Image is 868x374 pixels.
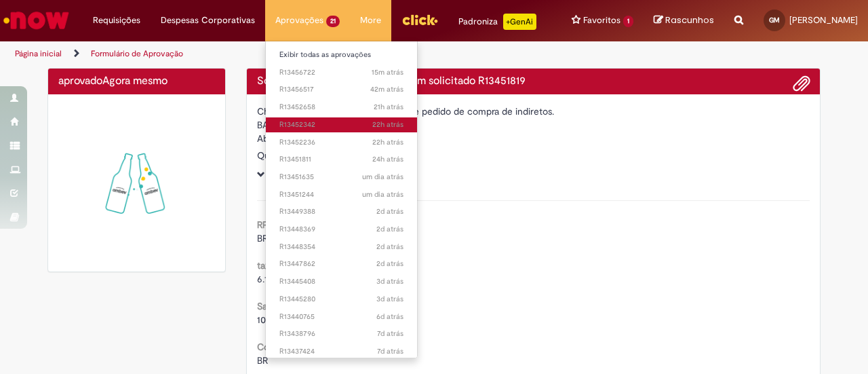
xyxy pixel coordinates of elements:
[372,137,403,147] time: 27/08/2025 12:34:27
[257,219,306,231] b: RPA Moeda
[376,242,403,252] span: 2d atrás
[372,154,403,164] span: 24h atrás
[362,172,403,182] span: um dia atrás
[266,240,417,255] a: Aberto R13448354 :
[279,206,403,217] span: R13449388
[266,187,417,202] a: Aberto R13451244 :
[266,117,417,132] a: Aberto R13452342 :
[376,294,403,304] span: 3d atrás
[266,65,417,80] a: Aberto R13456722 :
[257,149,810,162] div: Quantidade 1
[266,222,417,237] a: Aberto R13448369 :
[376,294,403,304] time: 25/08/2025 16:08:46
[266,274,417,289] a: Aberto R13445408 :
[279,172,403,183] span: R13451635
[362,189,403,200] time: 27/08/2025 09:58:04
[376,206,403,217] time: 26/08/2025 16:13:15
[279,242,403,253] span: R13448354
[275,14,323,27] span: Aprovações
[1,7,71,34] img: ServiceNow
[376,312,403,322] span: 6d atrás
[15,48,62,59] a: Página inicial
[279,67,403,78] span: R13456722
[265,41,418,358] ul: Aprovações
[279,346,403,357] span: R13437424
[91,48,183,59] a: Formulário de Aprovação
[266,135,417,150] a: Aberto R13452236 :
[266,292,417,307] a: Aberto R13445280 :
[654,14,714,27] a: Rascunhos
[374,102,403,112] span: 21h atrás
[372,67,403,77] span: 15m atrás
[257,232,336,244] span: BRL - Brazilian Real
[377,346,403,356] span: 7d atrás
[279,312,403,322] span: R13440765
[257,132,303,145] label: Aberto por
[372,154,403,164] time: 27/08/2025 11:16:28
[665,14,714,26] span: Rascunhos
[279,137,403,148] span: R13452236
[58,75,215,88] h4: aprovado
[257,118,810,132] div: BARRA CHATA INOX
[377,346,403,356] time: 21/08/2025 16:31:48
[458,14,536,30] div: Padroniza
[266,326,417,341] a: Aberto R13438796 :
[376,259,403,269] time: 26/08/2025 11:35:30
[376,276,403,286] span: 3d atrás
[279,154,403,165] span: R13451811
[583,14,620,27] span: Favoritos
[376,242,403,252] time: 26/08/2025 13:34:26
[279,84,403,95] span: R13456517
[266,310,417,324] a: Aberto R13440765 :
[102,74,167,88] time: 28/08/2025 10:51:37
[377,329,403,339] time: 22/08/2025 09:45:33
[266,257,417,272] a: Aberto R13447862 :
[374,102,403,112] time: 27/08/2025 14:06:59
[372,137,403,147] span: 22h atrás
[266,152,417,167] a: Aberto R13451811 :
[266,170,417,185] a: Aberto R13451635 :
[257,105,810,118] div: Chamado destinado para a geração de pedido de compra de indiretos.
[372,119,403,130] time: 27/08/2025 13:06:07
[257,259,336,272] b: taxa de conversão
[279,189,403,200] span: R13451244
[279,224,403,235] span: R13448369
[623,16,633,27] span: 1
[370,84,403,94] time: 28/08/2025 10:09:17
[161,14,255,27] span: Despesas Corporativas
[376,224,403,234] time: 26/08/2025 13:37:46
[266,204,417,219] a: Aberto R13449388 :
[257,273,281,285] span: 6.1182
[10,41,568,67] ul: Trilhas de página
[279,276,403,287] span: R13445408
[360,14,381,27] span: More
[279,259,403,269] span: R13447862
[279,294,403,305] span: R13445280
[266,48,417,62] a: Exibir todas as aprovações
[279,119,403,130] span: R13452342
[58,105,215,261] img: sucesso_1.gif
[257,132,810,149] div: [PERSON_NAME]
[102,74,167,88] span: Agora mesmo
[372,119,403,130] span: 22h atrás
[257,314,286,326] span: 10919.2
[266,344,417,359] a: Aberto R13437424 :
[257,75,810,88] h4: Solicitação de aprovação para Item solicitado R13451819
[257,354,268,367] span: BR
[769,16,780,24] span: GM
[401,10,438,30] img: click_logo_yellow_360x200.png
[266,82,417,97] a: Aberto R13456517 :
[376,312,403,322] time: 22/08/2025 16:19:42
[377,329,403,339] span: 7d atrás
[257,300,280,312] b: Saldo
[362,172,403,182] time: 27/08/2025 10:49:21
[376,206,403,217] span: 2d atrás
[503,14,536,30] p: +GenAi
[266,100,417,115] a: Aberto R13452658 :
[326,16,340,27] span: 21
[376,276,403,286] time: 25/08/2025 16:23:59
[279,329,403,339] span: R13438796
[376,259,403,269] span: 2d atrás
[372,67,403,77] time: 28/08/2025 10:36:18
[362,189,403,200] span: um dia atrás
